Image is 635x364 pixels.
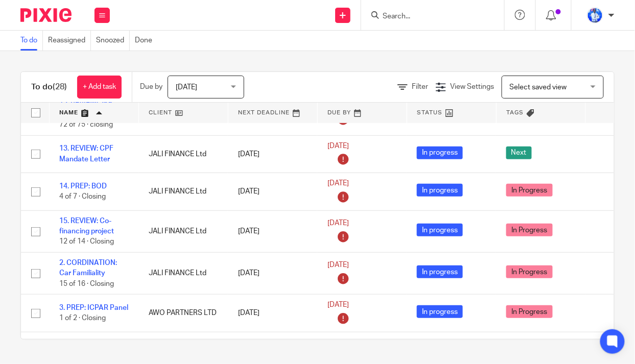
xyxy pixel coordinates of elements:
span: 1 of 2 · Closing [59,315,106,322]
input: Search [382,12,474,21]
span: Select saved view [510,84,567,91]
td: [DATE] [228,252,317,294]
h1: To do [31,82,67,92]
td: JALI FINANCE Ltd [138,135,228,173]
a: 15. REVIEW: Co-financing project [59,217,114,235]
span: Filter [412,83,428,90]
a: 4. REVIEW: Legal action needed [59,339,113,356]
td: JALI FINANCE Ltd [138,173,228,211]
span: In progress [417,184,463,197]
a: + Add task [77,76,122,99]
span: In Progress [506,224,553,236]
span: 72 of 75 · closing [59,121,113,128]
td: JALI FINANCE Ltd [138,210,228,252]
span: [DATE] [327,180,349,187]
span: [DATE] [327,261,349,269]
a: Reassigned [48,31,91,51]
span: 12 of 14 · Closing [59,238,114,246]
a: Done [135,31,157,51]
img: Pixie [20,8,72,22]
span: Tags [507,110,524,115]
td: [DATE] [228,295,317,332]
span: In Progress [506,265,553,278]
span: In Progress [506,184,553,197]
a: 13. REVIEW: CPF Mandate Letter [59,145,113,162]
a: Snoozed [96,31,130,51]
a: To do [20,31,43,51]
a: 2. CORDINATION: Car Familiality [59,259,117,277]
span: Next [506,147,532,159]
span: In progress [417,305,463,318]
span: (28) [53,83,67,91]
td: JALI FINANCE Ltd [138,252,228,294]
span: [DATE] [327,142,349,150]
td: [DATE] [228,210,317,252]
a: 3. PREP: ICPAR Panel [59,304,128,311]
span: View Settings [450,83,494,90]
td: [DATE] [228,173,317,211]
span: 15 of 16 · Closing [59,280,114,287]
span: In progress [417,265,463,278]
td: AWO PARTNERS LTD [138,295,228,332]
span: In Progress [506,305,553,318]
a: 14. PREP: BOD [59,183,107,190]
span: [DATE] [176,84,197,91]
span: 4 of 7 · Closing [59,193,106,201]
p: Due by [140,82,162,92]
span: In progress [417,147,463,159]
span: [DATE] [327,220,349,227]
span: [DATE] [327,301,349,308]
img: WhatsApp%20Image%202022-01-17%20at%2010.26.43%20PM.jpeg [587,7,603,23]
span: In progress [417,224,463,236]
td: [DATE] [228,135,317,173]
